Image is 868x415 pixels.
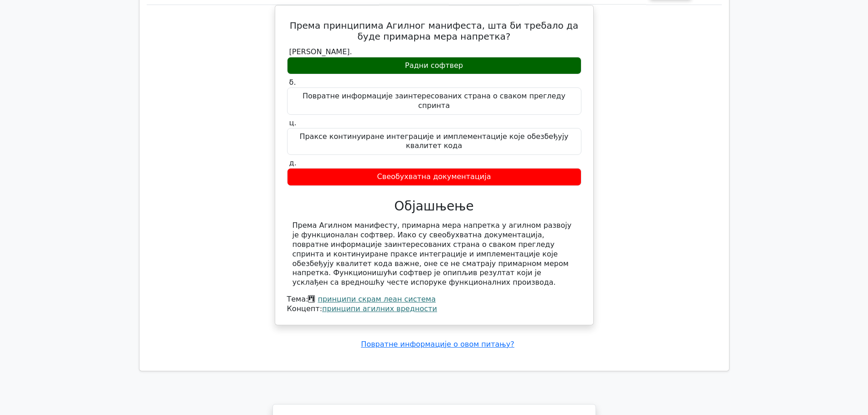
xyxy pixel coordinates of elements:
[377,172,491,181] font: Свеобухватна документација
[289,78,296,87] font: б.
[289,118,297,127] font: ц.
[303,92,565,110] font: Повратне информације заинтересованих страна о сваком прегледу спринта
[361,340,514,348] a: Повратне информације о овом питању?
[299,132,568,150] font: Праксе континуиране интеграције и имплементације које обезбеђују квалитет кода
[405,61,463,70] font: Радни софтвер
[394,199,474,214] font: Објашњење
[290,20,578,42] font: Према принципима Агилног манифеста, шта би требало да буде примарна мера напретка?
[289,159,297,167] font: д.
[287,304,323,313] font: Концепт:
[293,221,572,287] font: Према Агилном манифесту, примарна мера напретка у агилном развоју је функционалан софтвер. Иако с...
[287,295,308,303] font: Тема:
[322,304,437,313] a: принципи агилних вредности
[318,295,436,303] a: принципи скрам леан система
[289,47,352,56] font: [PERSON_NAME].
